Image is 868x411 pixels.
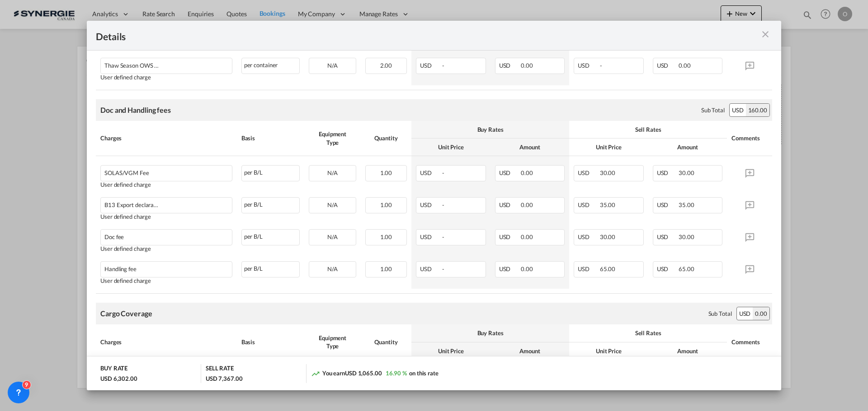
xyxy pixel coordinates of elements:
[411,139,491,156] th: Unit Price
[327,201,338,208] span: N/A
[327,233,338,240] span: N/A
[499,201,520,208] span: USD
[100,213,232,220] div: User defined charge
[657,201,678,208] span: USD
[737,307,753,320] div: USD
[100,277,232,284] div: User defined charge
[327,265,338,272] span: N/A
[578,201,599,208] span: USD
[411,342,491,360] th: Unit Price
[578,265,599,272] span: USD
[600,169,616,176] span: 30.00
[578,169,599,176] span: USD
[521,265,533,272] span: 0.00
[386,369,407,377] span: 16.90 %
[499,265,520,272] span: USD
[420,265,441,272] span: USD
[416,329,565,337] div: Buy Rates
[701,106,725,114] div: Sub Total
[380,62,392,69] span: 2.00
[9,4,666,13] p: OTR [PERSON_NAME]
[100,74,232,81] div: User defined charge
[648,342,727,360] th: Amount
[9,59,152,66] strong: —----------------------------------------------------------------------
[9,90,102,106] strong: Origin(s) : [GEOGRAPHIC_DATA] Destination(s) : Montreal CY
[574,329,722,337] div: Sell Rates
[241,134,300,142] div: Basis
[600,265,616,272] span: 65.00
[753,307,769,320] div: 0.00
[578,62,599,69] span: USD
[9,9,666,28] p: If container scaling is needed, please add 150.00$ USD per occurrence.
[657,169,678,176] span: USD
[521,62,533,69] span: 0.00
[442,265,444,272] span: -
[311,369,320,378] md-icon: icon-trending-up
[104,198,197,208] div: B13 Export declaration
[499,233,520,240] span: USD
[442,169,444,176] span: -
[206,374,243,383] div: USD 7,367.00
[241,261,300,277] div: per B/L
[365,134,407,142] div: Quantity
[657,233,678,240] span: USD
[578,233,599,240] span: USD
[679,169,694,176] span: 30.00
[679,233,694,240] span: 30.00
[521,233,533,240] span: 0.00
[648,139,727,156] th: Amount
[679,201,694,208] span: 35.00
[491,139,570,156] th: Amount
[380,233,392,240] span: 1.00
[442,201,444,208] span: -
[657,265,678,272] span: USD
[100,309,152,319] div: Cargo Coverage
[241,197,300,213] div: per B/L
[311,369,439,379] div: You earn on this rate
[569,342,648,360] th: Unit Price
[100,374,137,383] div: USD 6,302.00
[9,9,207,18] body: Editor, editor2
[100,181,232,188] div: User defined charge
[442,62,444,69] span: -
[104,166,197,176] div: SOLAS/VGM Fee
[442,233,444,240] span: -
[569,139,648,156] th: Unit Price
[420,233,441,240] span: USD
[491,342,570,360] th: Amount
[9,19,666,66] p: Transport vers l'entrepôt : 675$ CAD Stuffing et drayage : 1250$ CAD Frais du Port : 60$ CAD Sous...
[327,169,338,176] span: N/A
[241,229,300,245] div: per B/L
[600,62,602,69] span: -
[679,265,694,272] span: 65.00
[206,364,234,374] div: SELL RATE
[380,265,392,272] span: 1.00
[657,62,678,69] span: USD
[746,104,769,116] div: 160.00
[380,169,392,176] span: 1.00
[9,35,79,42] strong: B13 - Export Declaration:
[7,364,38,397] iframe: Chat
[708,309,732,318] div: Sub Total
[600,201,616,208] span: 35.00
[521,169,533,176] span: 0.00
[104,58,197,69] div: Thaw Season OWS (see remarks) - 290 USD if applicable
[9,10,46,17] strong: SOLAS/VGM:
[760,29,771,40] md-icon: icon-close m-3 fg-AAA8AD cursor
[241,338,300,346] div: Basis
[345,369,382,377] span: USD 1,065.00
[241,165,300,181] div: per B/L
[416,125,565,134] div: Buy Rates
[727,121,772,156] th: Comments
[96,30,704,41] div: Details
[104,262,197,272] div: Handling fee
[9,34,666,53] p: If Required - Three lines included, usd$2 / extra lines.
[420,201,441,208] span: USD
[9,9,666,18] body: Editor, editor7
[499,169,520,176] span: USD
[100,338,232,346] div: Charges
[100,134,232,142] div: Charges
[380,201,392,208] span: 1.00
[241,58,300,74] div: per container
[600,233,616,240] span: 30.00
